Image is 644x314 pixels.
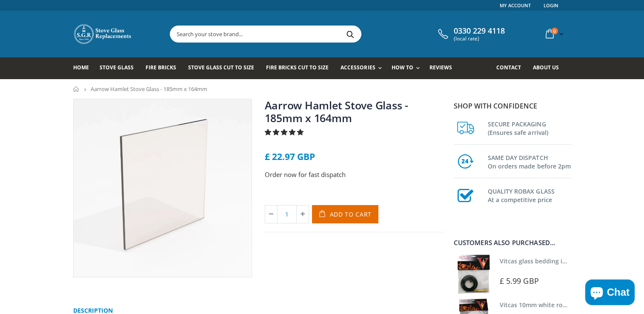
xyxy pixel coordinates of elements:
[73,23,133,45] img: Stove Glass Replacement
[265,170,444,180] p: Order now for fast dispatch
[188,57,260,79] a: Stove Glass Cut To Size
[542,26,565,42] a: 0
[454,36,505,42] span: (local rate)
[73,57,95,79] a: Home
[312,205,379,223] button: Add to Cart
[91,85,207,93] span: Aarrow Hamlet Stove Glass - 185mm x 164mm
[392,64,413,71] span: How To
[341,64,375,71] span: Accessories
[265,151,315,163] span: £ 22.97 GBP
[188,64,254,71] span: Stove Glass Cut To Size
[170,26,456,42] input: Search your stove brand...
[341,57,386,79] a: Accessories
[454,254,493,294] img: Vitcas stove glass bedding in tape
[500,276,539,286] span: £ 5.99 GBP
[429,57,458,79] a: Reviews
[533,57,565,79] a: About us
[551,28,558,34] span: 0
[100,64,134,71] span: Stove Glass
[488,152,571,171] h3: SAME DAY DISPATCH On orders made before 2pm
[265,98,408,125] a: Aarrow Hamlet Stove Glass - 185mm x 164mm
[454,240,571,246] div: Customers also purchased...
[73,86,80,92] a: Home
[488,186,571,204] h3: QUALITY ROBAX GLASS At a competitive price
[533,64,559,71] span: About us
[265,128,305,136] span: 5.00 stars
[100,57,140,79] a: Stove Glass
[392,57,424,79] a: How To
[436,26,505,42] a: 0330 229 4118 (local rate)
[583,280,637,307] inbox-online-store-chat: Shopify online store chat
[266,57,335,79] a: Fire Bricks Cut To Size
[146,57,183,79] a: Fire Bricks
[73,64,89,71] span: Home
[488,118,571,137] h3: SECURE PACKAGING (Ensures safe arrival)
[429,64,452,71] span: Reviews
[454,101,571,111] p: Shop with confidence
[454,26,505,36] span: 0330 229 4118
[496,57,527,79] a: Contact
[266,64,329,71] span: Fire Bricks Cut To Size
[341,26,360,42] button: Search
[496,64,521,71] span: Contact
[74,99,252,277] img: squarestoveglass_7ef36620-f4de-4250-b7a8-7877eb0ad7b5_800x_crop_center.webp
[146,64,176,71] span: Fire Bricks
[330,210,372,218] span: Add to Cart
